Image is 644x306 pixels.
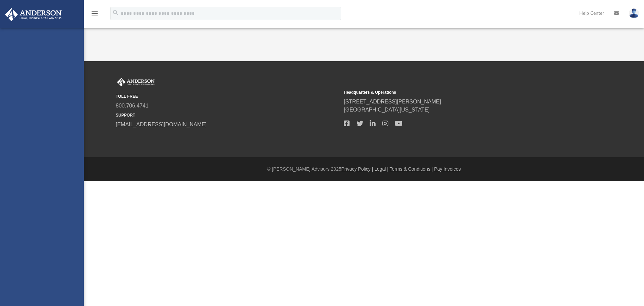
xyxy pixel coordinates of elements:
img: User Pic [629,8,639,18]
a: 800.706.4741 [116,103,149,108]
small: Headquarters & Operations [344,89,567,95]
a: [STREET_ADDRESS][PERSON_NAME] [344,99,441,104]
small: SUPPORT [116,112,339,118]
a: Pay Invoices [434,166,461,172]
a: menu [91,13,99,17]
a: Legal | [374,166,388,172]
div: © [PERSON_NAME] Advisors 2025 [84,166,644,173]
a: Privacy Policy | [341,166,373,172]
i: search [112,9,119,16]
a: Terms & Conditions | [390,166,433,172]
img: Anderson Advisors Platinum Portal [116,78,156,87]
img: Anderson Advisors Platinum Portal [3,8,64,21]
a: [GEOGRAPHIC_DATA][US_STATE] [344,107,430,113]
small: TOLL FREE [116,93,339,99]
a: [EMAIL_ADDRESS][DOMAIN_NAME] [116,122,207,127]
i: menu [91,9,99,17]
